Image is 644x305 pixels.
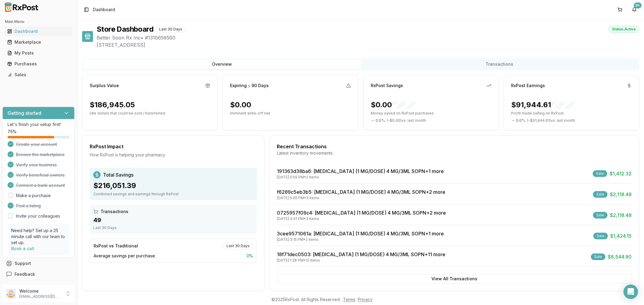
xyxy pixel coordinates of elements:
[16,162,57,168] span: Verify your business
[5,19,72,24] h2: Main Menu
[8,121,69,127] p: Let's finish your setup first!
[634,2,642,8] div: 9+
[16,172,65,178] span: Verify beneficial owners
[19,294,61,299] p: [EMAIL_ADDRESS][DOMAIN_NAME]
[516,118,525,123] span: 0.0 %
[371,111,491,116] p: Money saved on RxPost purchases
[371,100,416,110] div: $0.00
[16,213,60,219] a: Invite your colleagues
[223,243,253,249] div: Last 30 Days
[8,129,17,135] span: 75 %
[230,111,351,116] p: Imminent write-off risk
[387,118,426,123] span: ( - $0.00 ) vs. last month
[277,150,632,156] div: Latest inventory movements
[93,7,115,13] span: Dashboard
[93,216,253,224] div: 49
[277,231,444,237] a: 3cee9571061a: [MEDICAL_DATA] (1 MG/DOSE) 4 MG/3ML SOPN+1 more
[97,34,639,41] span: Better Soon Rx Inc • # 1316658560
[16,203,41,209] span: Post a listing
[593,233,608,239] div: Sale
[2,37,75,47] button: Marketplace
[2,27,75,36] button: Dashboard
[103,171,133,178] span: Total Savings
[156,26,186,33] div: Last 30 Days
[19,288,61,294] p: Welcome
[230,100,251,110] div: $0.00
[101,209,128,215] span: Transactions
[97,41,639,49] span: [STREET_ADDRESS]
[16,182,65,188] span: Connect a bank account
[591,253,605,260] div: Sale
[277,258,445,263] div: [DATE] 1:28 PM • 12 items
[93,225,253,230] div: Last 30 Days
[610,191,632,198] span: $2,118.48
[358,297,373,302] a: Privacy
[277,210,446,216] a: 0725957f09c4: [MEDICAL_DATA] (1 MG/DOSE) 4 MG/3ML SOPN+2 more
[7,28,70,34] div: Dashboard
[376,118,385,123] span: 0.0 %
[11,228,66,246] p: Need help? Set up a 25 minute call with our team to set up.
[527,118,575,123] span: ( - $91,944.61 ) vs. last month
[93,181,253,190] div: $216,051.39
[623,285,638,299] div: Open Intercom Messenger
[2,59,75,69] button: Purchases
[630,5,639,14] button: 9+
[5,58,72,69] a: Purchases
[16,152,65,158] span: Browse the marketplace
[609,26,639,33] div: Status: Active
[277,168,444,174] a: 191363d38ba6: [MEDICAL_DATA] (1 MG/DOSE) 4 MG/3ML SOPN+1 more
[90,152,257,158] div: How RxPost is helping your pharmacy
[2,2,41,12] img: RxPost Logo
[277,196,445,200] div: [DATE] 5:05 PM • 3 items
[277,251,445,257] a: 18f71dec0503: [MEDICAL_DATA] (1 MG/DOSE) 4 MG/3ML SOPN+11 more
[593,170,607,177] div: Sale
[277,189,445,195] a: f6289c5eb3b5: [MEDICAL_DATA] (1 MG/DOSE) 4 MG/3ML SOPN+2 more
[11,246,34,251] a: Book a call
[2,70,75,80] button: Sales
[246,253,253,259] span: 0 %
[277,175,444,180] div: [DATE] 5:59 PM • 2 items
[610,232,632,240] span: $1,424.15
[5,48,72,58] a: My Posts
[371,83,403,89] div: RxPost Savings
[7,50,70,56] div: My Posts
[97,24,153,34] h1: Store Dashboard
[608,253,632,260] span: $8,544.90
[7,61,70,67] div: Purchases
[610,212,632,219] span: $2,118.48
[277,216,446,221] div: [DATE] 4:41 PM • 3 items
[343,297,355,302] a: Terms
[277,237,444,242] div: [DATE] 3:15 PM • 2 items
[7,39,70,45] div: Marketplace
[511,100,575,110] div: $91,944.61
[593,191,607,198] div: Sale
[2,258,75,269] button: Support
[2,48,75,58] button: My Posts
[14,271,35,277] span: Feedback
[5,37,72,48] a: Marketplace
[5,69,72,80] a: Sales
[2,269,75,280] button: Feedback
[277,274,632,284] button: View All Transactions
[511,111,632,116] p: Profit made selling on RxPost
[230,83,269,89] div: Expiring ≤ 90 Days
[6,289,16,298] img: User avatar
[83,59,361,69] button: Overview
[90,83,119,89] div: Surplus Value
[8,109,41,117] h3: Getting started
[593,212,607,219] div: Sale
[361,59,638,69] button: Transactions
[90,111,210,116] p: Idle dollars that could be sold / transferred
[511,83,545,89] div: RxPost Earnings
[93,7,115,13] nav: breadcrumb
[93,192,253,197] div: Combined savings and earnings through RxPost
[277,143,632,150] div: Recent Transactions
[5,26,72,37] a: Dashboard
[94,243,138,249] div: RxPost vs Traditional
[610,170,632,177] span: $1,412.32
[94,253,156,259] span: Average savings per purchase:
[7,72,70,78] div: Sales
[16,193,51,199] a: Make a purchase
[90,143,257,150] div: RxPost Impact
[16,141,57,147] span: Create your account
